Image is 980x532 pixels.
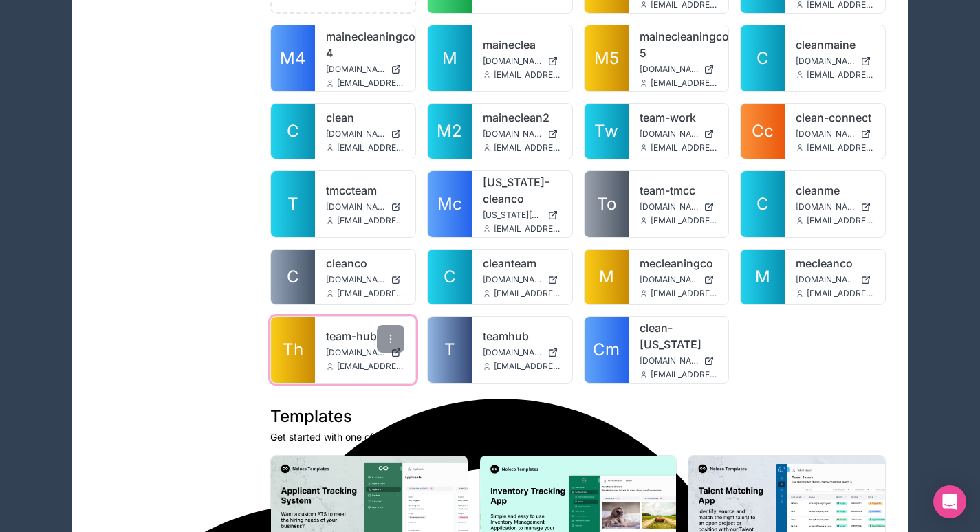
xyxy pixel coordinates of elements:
[428,104,472,159] a: M2
[326,274,404,285] a: [DOMAIN_NAME]
[796,255,874,271] a: mecleanco
[796,201,874,212] a: [DOMAIN_NAME]
[283,339,303,361] span: Th
[326,347,404,358] a: [DOMAIN_NAME]
[494,223,561,234] span: [EMAIL_ADDRESS][DOMAIN_NAME]
[651,288,718,299] span: [EMAIL_ADDRESS][DOMAIN_NAME]
[494,288,561,299] span: [EMAIL_ADDRESS][DOMAIN_NAME]
[494,142,561,153] span: [EMAIL_ADDRESS][DOMAIN_NAME]
[444,339,455,361] span: T
[640,182,718,199] a: team-tmcc
[326,109,404,126] a: clean
[271,171,315,237] a: T
[651,369,718,380] span: [EMAIL_ADDRESS][DOMAIN_NAME]
[599,266,614,288] span: M
[326,201,404,212] a: [DOMAIN_NAME]
[326,64,385,75] span: [DOMAIN_NAME]
[741,171,785,237] a: C
[807,69,874,80] span: [EMAIL_ADDRESS][DOMAIN_NAME]
[437,193,462,215] span: Mc
[640,64,699,75] span: [DOMAIN_NAME]
[597,193,616,215] span: To
[326,274,385,285] span: [DOMAIN_NAME]
[271,317,315,383] a: Th
[428,317,472,383] a: T
[483,210,561,221] a: [US_STATE][DOMAIN_NAME]
[337,215,404,226] span: [EMAIL_ADDRESS][DOMAIN_NAME]
[483,274,561,285] a: [DOMAIN_NAME]
[933,485,966,518] div: Open Intercom Messenger
[280,47,306,69] span: M4
[807,142,874,153] span: [EMAIL_ADDRESS][DOMAIN_NAME]
[640,320,718,353] a: clean-[US_STATE]
[287,266,299,288] span: C
[796,36,874,53] a: cleanmaine
[428,250,472,304] a: C
[326,129,385,140] span: [DOMAIN_NAME]
[483,129,542,140] span: [DOMAIN_NAME]
[326,28,404,61] a: mainecleaningco-4
[640,355,699,366] span: [DOMAIN_NAME][US_STATE]
[287,193,298,215] span: T
[640,274,699,285] span: [DOMAIN_NAME]
[651,78,718,89] span: [EMAIL_ADDRESS][DOMAIN_NAME]
[337,78,404,89] span: [EMAIL_ADDRESS][DOMAIN_NAME]
[741,104,785,159] a: Cc
[640,28,718,61] a: mainecleaningco-5
[271,250,315,304] a: C
[640,64,718,75] a: [DOMAIN_NAME]
[483,174,561,207] a: [US_STATE]-cleanco
[585,250,629,304] a: M
[640,274,718,285] a: [DOMAIN_NAME]
[796,274,874,285] a: [DOMAIN_NAME]
[287,120,299,142] span: C
[483,56,542,67] span: [DOMAIN_NAME]
[640,129,699,140] span: [DOMAIN_NAME]
[585,171,629,237] a: To
[326,255,404,271] a: cleanco
[796,201,855,212] span: [DOMAIN_NAME]
[494,361,561,372] span: [EMAIL_ADDRESS][DOMAIN_NAME]
[796,129,874,140] a: [DOMAIN_NAME]
[483,210,542,221] span: [US_STATE][DOMAIN_NAME]
[483,347,561,358] a: [DOMAIN_NAME]
[270,430,886,444] p: Get started with one of our ready-made templates
[640,355,718,366] a: [DOMAIN_NAME][US_STATE]
[483,328,561,344] a: teamhub
[483,347,542,358] span: [DOMAIN_NAME]
[483,109,561,126] a: maineclean2
[428,171,472,237] a: Mc
[585,25,629,91] a: M5
[483,36,561,53] a: maineclea
[270,406,886,428] h1: Templates
[326,64,404,75] a: [DOMAIN_NAME]
[271,25,315,91] a: M4
[651,215,718,226] span: [EMAIL_ADDRESS][DOMAIN_NAME]
[594,47,619,69] span: M5
[337,142,404,153] span: [EMAIL_ADDRESS][DOMAIN_NAME]
[337,288,404,299] span: [EMAIL_ADDRESS][DOMAIN_NAME]
[640,201,699,212] span: [DOMAIN_NAME]
[483,56,561,67] a: [DOMAIN_NAME]
[640,109,718,126] a: team-work
[483,274,542,285] span: [DOMAIN_NAME]
[483,129,561,140] a: [DOMAIN_NAME]
[326,201,385,212] span: [DOMAIN_NAME]
[796,56,874,67] a: [DOMAIN_NAME]
[756,47,769,69] span: C
[585,104,629,159] a: Tw
[271,104,315,159] a: C
[585,317,629,383] a: Cm
[796,56,855,67] span: [DOMAIN_NAME]
[428,25,472,91] a: M
[326,347,385,358] span: [DOMAIN_NAME]
[807,215,874,226] span: [EMAIL_ADDRESS][DOMAIN_NAME]
[326,182,404,199] a: tmccteam
[796,129,855,140] span: [DOMAIN_NAME]
[796,274,855,285] span: [DOMAIN_NAME]
[640,255,718,271] a: mecleaningco
[752,120,774,142] span: Cc
[651,142,718,153] span: [EMAIL_ADDRESS][DOMAIN_NAME]
[437,120,462,142] span: M2
[756,193,769,215] span: C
